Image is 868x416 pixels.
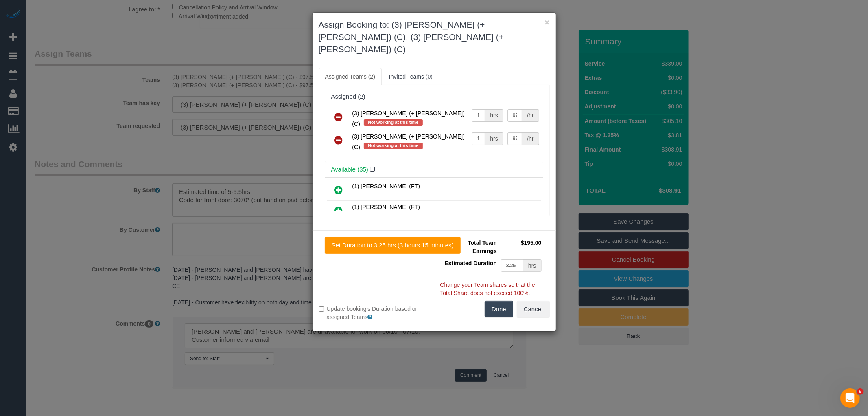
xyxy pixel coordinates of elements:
td: $195.00 [499,237,544,257]
iframe: Intercom live chat [840,388,860,408]
div: hrs [485,132,503,145]
span: (1) [PERSON_NAME] (FT) [352,204,420,210]
button: Cancel [517,301,550,318]
div: /hr [522,109,539,122]
button: Done [485,301,513,318]
button: Set Duration to 3.25 hrs (3 hours 15 minutes) [325,237,461,254]
span: Not working at this time [364,143,423,149]
input: Update booking's Duration based on assigned Teams [319,306,324,312]
h4: Available (35) [331,166,537,173]
span: (1) [PERSON_NAME] (FT) [352,183,420,189]
span: (3) [PERSON_NAME] (+ [PERSON_NAME]) (C) [352,133,465,150]
span: (3) [PERSON_NAME] (+ [PERSON_NAME]) (C) [352,110,465,127]
span: 6 [857,388,864,395]
span: Not working at this time [364,119,423,126]
div: hrs [485,109,503,122]
button: × [544,18,549,26]
div: Assigned (2) [331,93,537,100]
div: hrs [523,259,541,272]
a: Invited Teams (0) [383,68,439,85]
span: Estimated Duration [445,260,497,266]
a: Assigned Teams (2) [319,68,382,85]
td: Total Team Earnings [440,237,499,257]
h3: Assign Booking to: (3) [PERSON_NAME] (+ [PERSON_NAME]) (C), (3) [PERSON_NAME] (+ [PERSON_NAME]) (C) [319,19,550,55]
div: /hr [522,132,539,145]
label: Update booking's Duration based on assigned Teams [319,305,428,321]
